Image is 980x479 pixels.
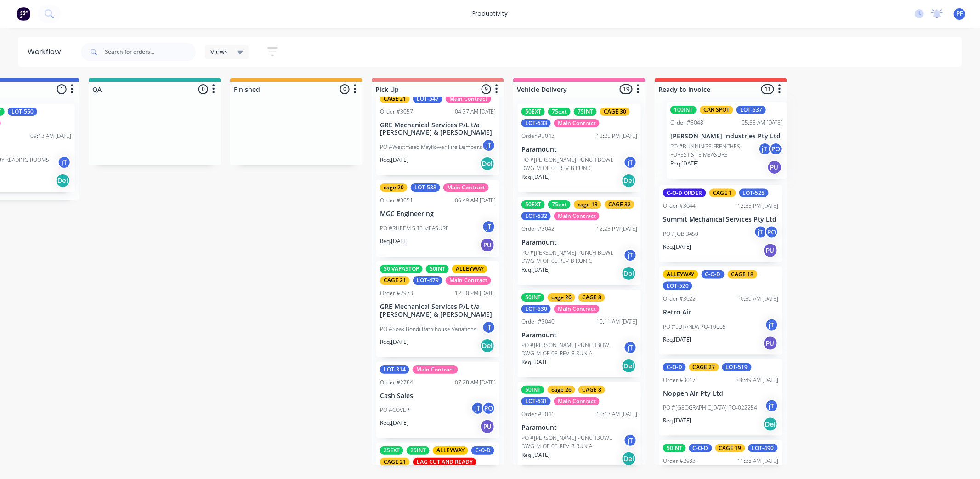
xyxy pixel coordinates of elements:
[468,7,512,21] div: productivity
[210,47,228,57] span: Views
[28,46,65,57] div: Workflow
[17,7,30,21] img: Factory
[957,10,963,18] span: PF
[105,43,196,61] input: Search for orders...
